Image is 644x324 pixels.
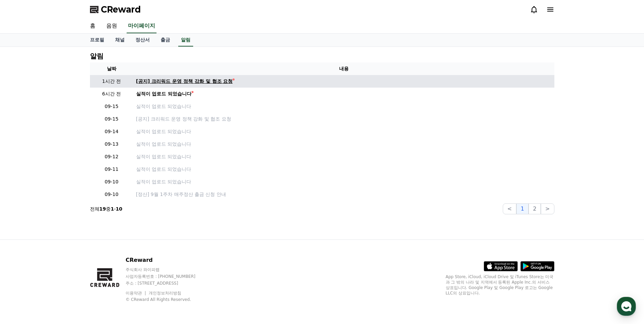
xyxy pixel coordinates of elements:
span: 홈 [21,226,25,231]
p: 09-10 [93,191,131,198]
p: 6시간 전 [93,90,131,97]
a: [공지] 크리워드 운영 정책 강화 및 협조 요청 [136,78,552,85]
span: 설정 [105,226,113,231]
p: 09-10 [93,178,131,185]
a: [정산] 9월 1주차 매주정산 출금 신청 안내 [136,191,552,198]
a: 정산서 [130,34,155,47]
a: 실적이 업로드 되었습니다 [136,178,552,185]
a: 실적이 업로드 되었습니다 [136,153,552,160]
p: 1시간 전 [93,78,131,85]
a: 실적이 업로드 되었습니다 [136,166,552,173]
button: > [541,203,554,214]
a: 설정 [88,215,130,232]
a: 개인정보처리방침 [149,291,181,295]
a: 홈 [85,19,101,33]
p: 주식회사 와이피랩 [126,267,208,272]
p: 09-12 [93,153,131,160]
strong: 19 [99,206,106,212]
a: 마이페이지 [127,19,157,33]
a: 실적이 업로드 되었습니다 [136,103,552,110]
p: 사업자등록번호 : [PHONE_NUMBER] [126,274,208,279]
div: [공지] 크리워드 운영 정책 강화 및 협조 요청 [136,78,233,85]
h4: 알림 [90,52,104,60]
p: App Store, iCloud, iCloud Drive 및 iTunes Store는 미국과 그 밖의 나라 및 지역에서 등록된 Apple Inc.의 서비스 상표입니다. Goo... [446,274,554,296]
a: CReward [90,4,141,15]
span: CReward [101,4,141,15]
p: 09-15 [93,115,131,123]
th: 내용 [133,62,554,75]
a: 프로필 [85,34,110,47]
span: 대화 [62,226,70,231]
a: 출금 [155,34,176,47]
th: 날짜 [90,62,133,75]
a: 알림 [178,34,193,47]
a: 음원 [101,19,123,33]
a: 홈 [2,215,45,232]
p: 09-15 [93,103,131,110]
p: 주소 : [STREET_ADDRESS] [126,281,208,286]
p: © CReward All Rights Reserved. [126,297,208,302]
a: [공지] 크리워드 운영 정책 강화 및 협조 요청 [136,115,552,123]
a: 이용약관 [126,291,147,295]
button: 1 [516,203,529,214]
button: < [503,203,516,214]
p: 09-13 [93,141,131,148]
p: 09-14 [93,128,131,135]
a: 대화 [45,215,88,232]
strong: 10 [116,206,122,212]
div: 실적이 업로드 되었습니다 [136,90,192,97]
button: 2 [529,203,541,214]
p: 09-11 [93,166,131,173]
strong: 1 [111,206,114,212]
a: 채널 [110,34,130,47]
a: 실적이 업로드 되었습니다 [136,141,552,148]
p: 전체 중 - [90,205,123,212]
a: 실적이 업로드 되었습니다 [136,90,552,97]
a: 실적이 업로드 되었습니다 [136,128,552,135]
p: CReward [126,256,208,264]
